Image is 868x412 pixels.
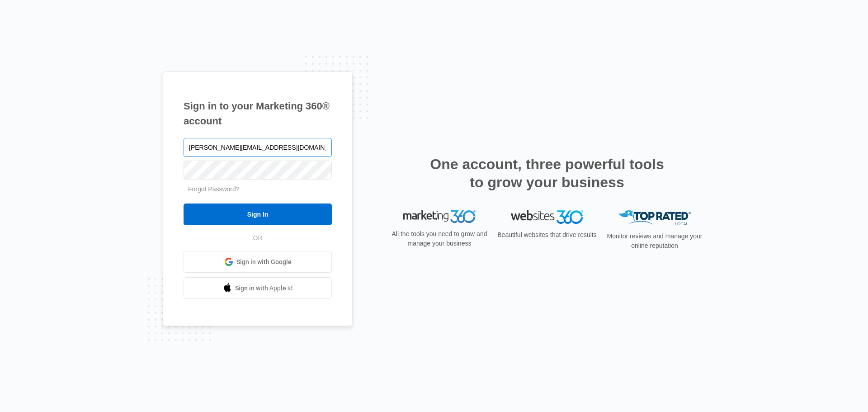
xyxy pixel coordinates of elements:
p: Beautiful websites that drive results [496,230,598,240]
span: OR [247,233,269,243]
h2: One account, three powerful tools to grow your business [427,155,667,191]
a: Forgot Password? [188,185,240,193]
a: Sign in with Google [184,251,332,273]
p: All the tools you need to grow and manage your business [389,229,490,248]
img: Marketing 360 [403,210,476,223]
a: Sign in with Apple Id [184,277,332,299]
input: Sign In [184,204,332,225]
p: Monitor reviews and manage your online reputation [604,232,705,251]
img: Top Rated Local [618,210,691,225]
span: Sign in with Google [236,257,292,267]
img: Websites 360 [511,210,583,223]
h1: Sign in to your Marketing 360® account [184,99,332,128]
input: Email [184,138,332,157]
span: Sign in with Apple Id [235,284,293,293]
